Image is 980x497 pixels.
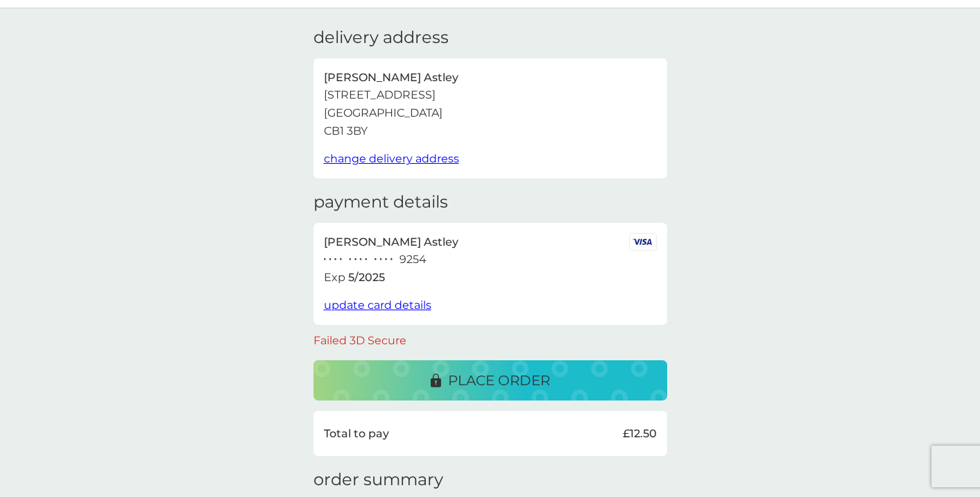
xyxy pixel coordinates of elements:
[448,369,550,391] p: place order
[349,256,352,263] p: ●
[375,256,377,263] p: ●
[365,256,368,263] p: ●
[313,192,448,212] h3: payment details
[359,256,362,263] p: ●
[324,296,431,314] button: update card details
[324,233,458,251] p: [PERSON_NAME] Astley
[354,256,357,263] p: ●
[623,425,657,443] p: £12.50
[313,470,443,490] h3: order summary
[324,425,389,443] p: Total to pay
[390,256,393,263] p: ●
[313,332,406,350] p: Failed 3D Secure
[324,256,327,263] p: ●
[385,256,388,263] p: ●
[379,256,382,263] p: ●
[339,256,342,263] p: ●
[313,360,667,401] button: place order
[348,269,385,287] p: 5 / 2025
[399,251,427,269] p: 9254
[329,256,332,263] p: ●
[334,256,337,263] p: ●
[324,122,368,140] p: CB1 3BY
[324,298,431,312] span: update card details
[324,86,436,104] p: [STREET_ADDRESS]
[324,152,459,165] span: change delivery address
[324,269,345,287] p: Exp
[313,28,449,48] h3: delivery address
[324,150,459,168] button: change delivery address
[324,104,442,122] p: [GEOGRAPHIC_DATA]
[324,69,458,87] p: [PERSON_NAME] Astley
